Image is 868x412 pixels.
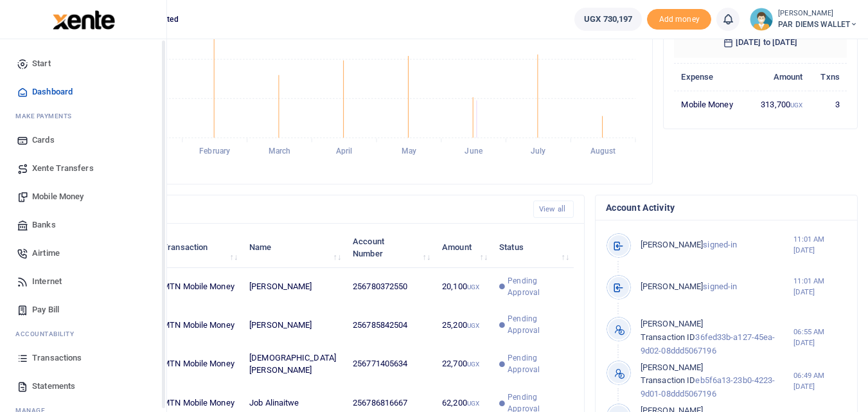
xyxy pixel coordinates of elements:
small: 06:49 AM [DATE] [793,370,847,392]
th: Status: activate to sort column ascending [492,228,574,267]
span: Banks [32,219,56,231]
li: Ac [10,324,156,344]
td: 256785842504 [346,306,435,344]
p: eb5f6a13-23b0-4223-9d01-08ddd5067196 [641,361,793,401]
small: 06:55 AM [DATE] [793,327,847,348]
a: profile-user [PERSON_NAME] PAR DIEMS WALLET [750,8,858,31]
h4: Recent Transactions [60,202,523,217]
span: Airtime [32,247,60,260]
span: Start [32,57,51,70]
td: 256780372550 [346,268,435,306]
li: Toup your wallet [647,9,711,30]
p: 36fed33b-a127-45ea-9d02-08ddd5067196 [641,318,793,357]
th: Amount [747,63,810,91]
a: Transactions [10,344,156,372]
tspan: February [199,147,230,156]
img: profile-user [750,8,773,31]
a: Dashboard [10,78,156,106]
li: Wallet ballance [569,8,647,31]
span: Internet [32,275,62,288]
th: Txns [810,63,847,91]
a: Airtime [10,239,156,267]
span: Statements [32,380,75,393]
th: Account Number: activate to sort column ascending [346,228,435,267]
span: Xente Transfers [32,162,94,175]
td: MTN Mobile Money [155,268,242,306]
span: Pending Approval [508,313,567,336]
span: Transactions [32,352,82,364]
h4: Account Activity [606,201,847,215]
span: Transaction ID [641,375,695,385]
a: View all [533,201,574,218]
span: Pay Bill [32,303,59,316]
td: MTN Mobile Money [155,344,242,384]
a: Pay Bill [10,296,156,324]
a: Start [10,49,156,78]
tspan: August [590,147,616,156]
small: UGX [467,322,479,329]
td: MTN Mobile Money [155,306,242,344]
small: UGX [467,283,479,291]
li: M [10,106,156,126]
small: 11:01 AM [DATE] [793,276,847,298]
th: Expense [674,63,747,91]
h6: [DATE] to [DATE] [674,27,847,58]
span: Pending Approval [508,352,567,375]
tspan: June [465,147,483,156]
td: 3 [810,91,847,118]
a: Xente Transfers [10,154,156,183]
span: Cards [32,134,55,147]
a: Statements [10,372,156,400]
td: 25,200 [435,306,492,344]
small: [PERSON_NAME] [778,8,858,19]
small: UGX [790,102,802,109]
span: countability [25,329,74,339]
p: signed-in [641,238,793,252]
td: 256771405634 [346,344,435,384]
td: 20,100 [435,268,492,306]
tspan: July [531,147,545,156]
td: [PERSON_NAME] [242,268,346,306]
span: Add money [647,9,711,30]
td: [PERSON_NAME] [242,306,346,344]
a: Add money [647,13,711,23]
td: [DEMOGRAPHIC_DATA][PERSON_NAME] [242,344,346,384]
span: [PERSON_NAME] [641,282,703,291]
span: [PERSON_NAME] [641,240,703,249]
span: Pending Approval [508,275,567,298]
td: Mobile Money [674,91,747,118]
td: 313,700 [747,91,810,118]
span: Dashboard [32,85,73,98]
a: logo-small logo-large logo-large [51,14,115,24]
th: Amount: activate to sort column ascending [435,228,492,267]
span: ake Payments [22,111,72,121]
a: Cards [10,126,156,154]
span: Mobile Money [32,190,84,203]
tspan: April [336,147,353,156]
a: Internet [10,267,156,296]
span: PAR DIEMS WALLET [778,19,858,30]
span: UGX 730,197 [584,13,632,26]
th: Transaction: activate to sort column ascending [155,228,242,267]
a: UGX 730,197 [574,8,642,31]
th: Name: activate to sort column ascending [242,228,346,267]
span: [PERSON_NAME] [641,363,703,372]
img: logo-large [53,10,115,30]
tspan: March [269,147,291,156]
span: [PERSON_NAME] [641,319,703,328]
td: 22,700 [435,344,492,384]
small: UGX [467,361,479,368]
small: 11:01 AM [DATE] [793,234,847,256]
a: Mobile Money [10,183,156,211]
span: Transaction ID [641,332,695,342]
tspan: May [402,147,416,156]
a: Banks [10,211,156,239]
p: signed-in [641,280,793,294]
